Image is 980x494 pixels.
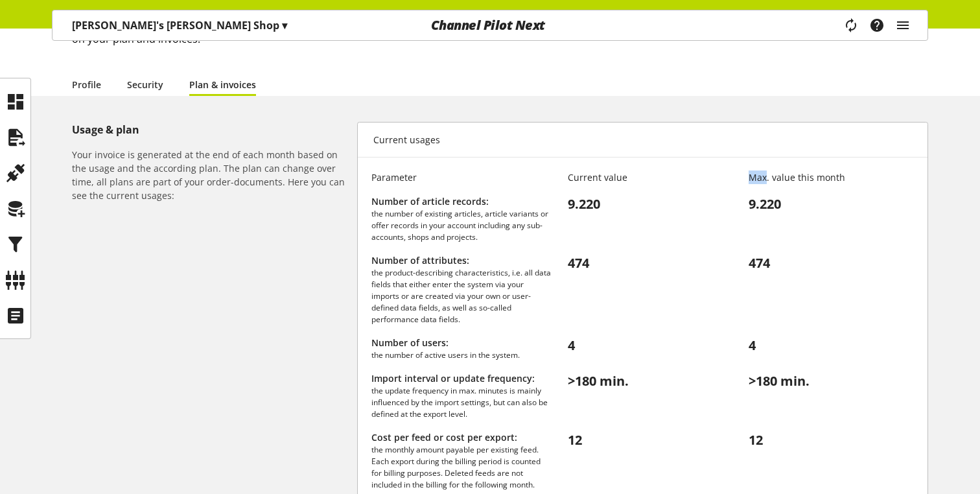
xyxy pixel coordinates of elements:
p: Import interval or update frequency: [371,371,552,385]
div: Parameter [371,171,552,184]
h5: Usage & plan [72,122,352,137]
div: 474 [733,253,914,325]
div: 12 [552,430,733,491]
div: Max. value this month [733,171,914,184]
div: 4 [733,336,914,361]
p: the number of active users in the system. [371,349,552,361]
p: the monthly amount payable per existing feed. Each export during the billing period is counted fo... [371,444,552,491]
div: 12 [733,430,914,491]
p: [PERSON_NAME]'s [PERSON_NAME] Shop [72,18,287,33]
div: 474 [552,253,733,325]
span: 180 min. [575,372,629,390]
a: Plan & invoices [189,78,256,91]
span: > [568,372,575,390]
h6: Your invoice is generated at the end of each month based on the usage and the according plan. The... [72,148,352,202]
div: 9.220 [733,194,914,243]
p: Number of attributes: [371,253,552,267]
p: Number of users: [371,336,552,349]
a: Security [127,78,163,91]
span: > [749,372,756,390]
p: the update frequency in max. minutes is mainly influenced by the import settings, but can also be... [371,385,552,420]
p: the number of existing articles, article variants or offer records in your account including any ... [371,208,552,243]
span: ▾ [282,18,287,32]
p: Number of article records: [371,194,552,208]
div: 9.220 [552,194,733,243]
nav: main navigation [52,10,928,41]
span: 180 min. [756,372,810,390]
p: Cost per feed or cost per export: [371,430,552,444]
p: the product-describing characteristics, i.e. all data fields that either enter the system via you... [371,267,552,325]
div: Current value [552,171,733,184]
a: Profile [72,78,101,91]
p: Current usages [373,133,440,147]
div: 4 [552,336,733,361]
